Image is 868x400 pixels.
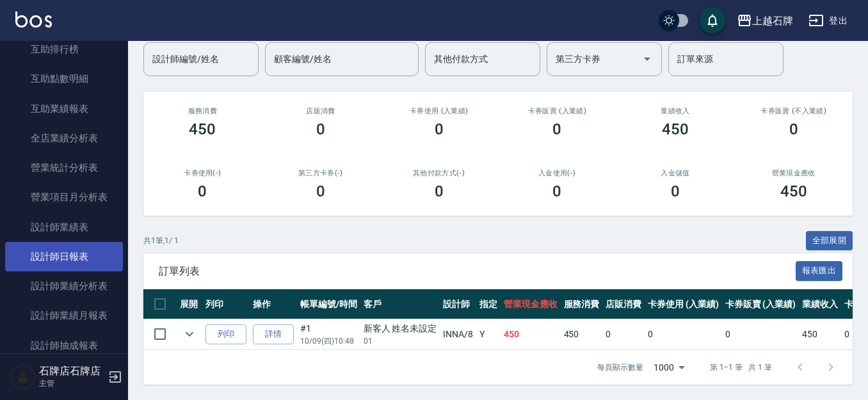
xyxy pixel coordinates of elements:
[602,319,645,349] td: 0
[637,49,657,69] button: Open
[5,331,123,360] a: 設計師抽成報表
[5,212,123,242] a: 設計師業績表
[645,289,722,319] th: 卡券使用 (入業績)
[180,324,199,344] button: expand row
[5,64,123,93] a: 互助點數明細
[722,289,800,319] th: 卡券販賣 (入業績)
[198,182,207,200] h3: 0
[177,289,202,319] th: 展開
[671,182,680,200] h3: 0
[5,153,123,182] a: 營業統計分析表
[513,169,601,177] h2: 入金使用(-)
[645,319,722,349] td: 0
[789,120,798,138] h3: 0
[297,289,360,319] th: 帳單編號/時間
[5,271,123,301] a: 設計師業績分析表
[561,319,603,349] td: 450
[39,365,104,378] h5: 石牌店石牌店
[796,264,843,276] a: 報表匯出
[159,107,246,115] h3: 服務消費
[722,319,800,349] td: 0
[648,350,689,385] div: 1000
[360,289,440,319] th: 客戶
[662,120,689,138] h3: 450
[803,9,853,33] button: 登出
[476,319,501,349] td: Y
[750,169,837,177] h2: 營業現金應收
[39,378,104,389] p: 主管
[806,231,853,251] button: 全部展開
[700,8,725,33] button: save
[435,182,444,200] h3: 0
[501,289,561,319] th: 營業現金應收
[732,8,798,34] button: 上越石牌
[796,261,843,281] button: 報表匯出
[710,362,772,373] p: 第 1–1 筆 共 1 筆
[602,289,645,319] th: 店販消費
[552,182,561,200] h3: 0
[15,12,52,28] img: Logo
[5,35,123,64] a: 互助排行榜
[316,182,325,200] h3: 0
[5,94,123,124] a: 互助業績報表
[5,242,123,271] a: 設計師日報表
[159,169,246,177] h2: 卡券使用(-)
[750,107,837,115] h2: 卡券販賣 (不入業績)
[597,362,643,373] p: 每頁顯示數量
[395,169,483,177] h2: 其他付款方式(-)
[780,182,807,200] h3: 450
[202,289,250,319] th: 列印
[300,335,357,347] p: 10/09 (四) 10:48
[799,319,841,349] td: 450
[10,364,36,390] img: Person
[440,319,476,349] td: INNA /8
[395,107,483,115] h2: 卡券使用 (入業績)
[435,120,444,138] h3: 0
[476,289,501,319] th: 指定
[5,124,123,153] a: 全店業績分析表
[5,301,123,330] a: 設計師業績月報表
[501,319,561,349] td: 450
[552,120,561,138] h3: 0
[513,107,601,115] h2: 卡券販賣 (入業績)
[632,169,719,177] h2: 入金儲值
[253,324,294,344] a: 詳情
[143,235,179,246] p: 共 1 筆, 1 / 1
[5,182,123,212] a: 營業項目月分析表
[561,289,603,319] th: 服務消費
[364,322,437,335] div: 新客人 姓名未設定
[632,107,719,115] h2: 業績收入
[752,13,793,29] div: 上越石牌
[277,169,365,177] h2: 第三方卡券(-)
[316,120,325,138] h3: 0
[799,289,841,319] th: 業績收入
[297,319,360,349] td: #1
[277,107,365,115] h2: 店販消費
[159,265,796,278] span: 訂單列表
[189,120,216,138] h3: 450
[364,335,437,347] p: 01
[250,289,297,319] th: 操作
[205,324,246,344] button: 列印
[440,289,476,319] th: 設計師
